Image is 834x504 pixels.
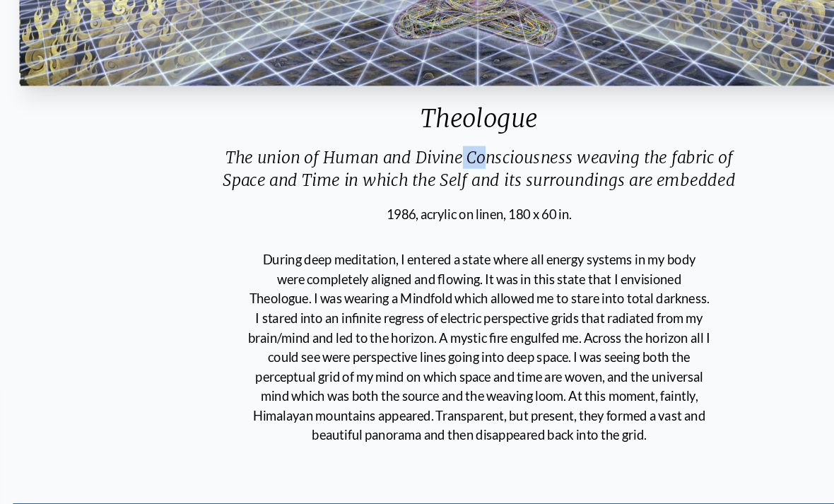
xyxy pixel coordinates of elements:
div: The union of Human and Divine Consciousness weaving the fabric of Space and Time in which the Sel... [100,153,734,204]
div: Theologue [11,116,823,153]
div: 1986, acrylic on linen, 180 x 60 in. [11,204,823,221]
p: During deep meditation, I entered a state where all energy systems in my body were completely ali... [216,238,618,418]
